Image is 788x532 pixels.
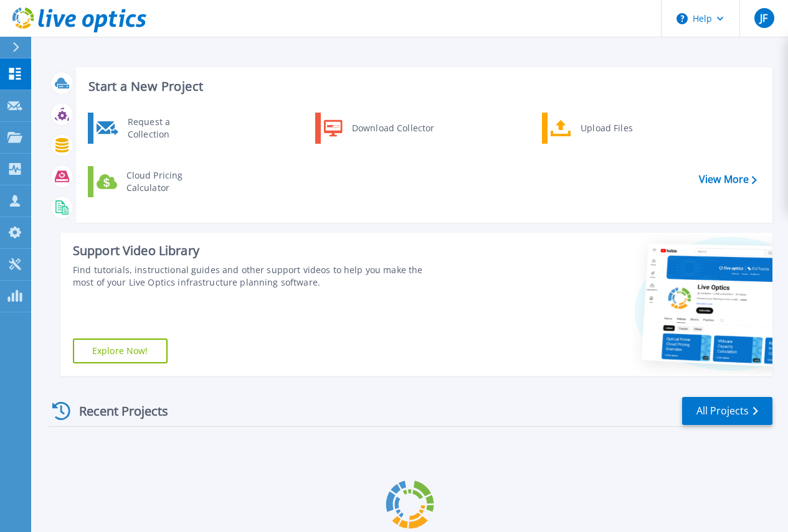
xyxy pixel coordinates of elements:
[88,166,216,197] a: Cloud Pricing Calculator
[48,396,185,426] div: Recent Projects
[73,264,443,289] div: Find tutorials, instructional guides and other support videos to help you make the most of your L...
[88,113,216,144] a: Request a Collection
[121,116,212,141] div: Request a Collection
[315,113,443,144] a: Download Collector
[760,13,767,23] span: JF
[73,338,168,363] a: Explore Now!
[699,174,757,185] a: View More
[574,116,667,141] div: Upload Files
[682,397,772,425] a: All Projects
[73,243,443,259] div: Support Video Library
[542,113,670,144] a: Upload Files
[88,80,756,93] h3: Start a New Project
[346,116,440,141] div: Download Collector
[120,169,212,194] div: Cloud Pricing Calculator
